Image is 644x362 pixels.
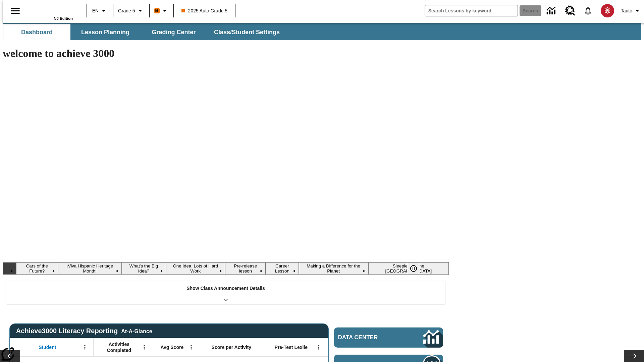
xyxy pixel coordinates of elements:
button: Lesson Planning [72,24,139,40]
button: Open Menu [186,342,196,352]
span: Data Center [338,334,401,341]
a: Notifications [579,2,597,19]
button: Language: EN, Select a language [89,5,111,17]
a: Resource Center, Will open in new tab [561,2,579,20]
span: Student [39,344,56,350]
span: Grading Center [152,28,196,36]
span: Pre-Test Lexile [275,344,308,350]
div: SubNavbar [3,24,286,40]
button: Grade: Grade 5, Select a grade [115,5,147,17]
div: Show Class Announcement Details [6,281,445,304]
button: Profile/Settings [618,5,644,17]
a: Data Center [543,2,561,20]
span: Lesson Planning [81,28,129,36]
button: Class/Student Settings [209,24,285,40]
span: Dashboard [21,28,53,36]
button: Select a new avatar [597,2,618,19]
button: Slide 6 Career Lesson [266,262,299,275]
button: Dashboard [3,24,70,40]
button: Slide 2 ¡Viva Hispanic Heritage Month! [58,262,122,275]
a: Home [29,3,73,16]
div: SubNavbar [3,23,641,40]
button: Slide 5 Pre-release lesson [225,262,266,275]
button: Grading Center [140,24,207,40]
button: Slide 4 One Idea, Lots of Hard Work [166,262,225,275]
span: NJ Edition [54,16,73,20]
span: Class/Student Settings [214,28,280,36]
button: Open Menu [314,342,324,352]
span: EN [92,7,99,14]
button: Slide 7 Making a Difference for the Planet [299,262,368,275]
span: B [155,6,159,15]
span: Activities Completed [97,341,141,353]
input: search field [425,5,518,16]
div: Pause [407,262,427,275]
span: Avg Score [160,344,183,350]
span: Score per Activity [212,344,252,350]
button: Slide 1 Cars of the Future? [16,262,58,275]
img: avatar image [601,4,614,17]
button: Open Menu [139,342,149,352]
button: Slide 8 Sleepless in the Animal Kingdom [368,262,449,275]
button: Open side menu [5,1,25,21]
span: Achieve3000 Literacy Reporting [16,327,152,335]
div: At-A-Glance [121,327,152,335]
span: Tauto [621,7,632,14]
p: Show Class Announcement Details [186,285,265,292]
button: Boost Class color is orange. Change class color [152,5,171,17]
span: Grade 5 [118,7,135,14]
button: Slide 3 What's the Big Idea? [122,262,166,275]
a: Data Center [334,327,443,348]
button: Pause [407,262,420,275]
button: Lesson carousel, Next [624,350,644,362]
button: Open Menu [80,342,90,352]
span: 2025 Auto Grade 5 [181,7,228,14]
h1: welcome to achieve 3000 [3,47,449,60]
div: Home [29,2,73,20]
